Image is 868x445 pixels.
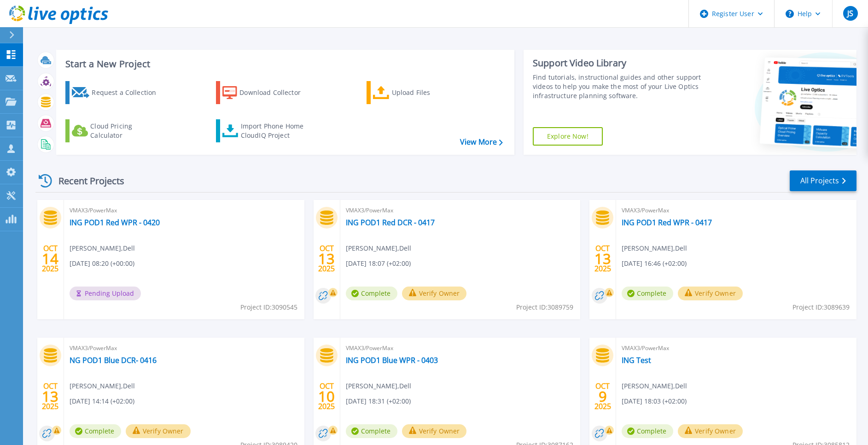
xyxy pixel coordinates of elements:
[346,396,411,406] span: [DATE] 18:31 (+02:00)
[622,381,687,391] span: [PERSON_NAME] , Dell
[42,255,58,263] span: 14
[346,343,575,353] span: VMAX3/PowerMax
[70,356,157,365] a: NG POD1 Blue DCR- 0416
[318,242,335,275] div: OCT 2025
[594,255,611,263] span: 13
[392,83,466,102] div: Upload Files
[346,381,411,391] span: [PERSON_NAME] , Dell
[346,424,397,438] span: Complete
[533,127,603,146] a: Explore Now!
[367,81,469,104] a: Upload Files
[70,205,299,216] span: VMAX3/PowerMax
[533,73,702,100] div: Find tutorials, instructional guides and other support videos to help you make the most of your L...
[70,218,160,227] a: ING POD1 Red WPR - 0420
[622,356,651,365] a: ING Test
[678,424,743,438] button: Verify Owner
[70,243,135,253] span: [PERSON_NAME] , Dell
[92,83,165,102] div: Request a Collection
[790,170,856,191] a: All Projects
[346,243,411,253] span: [PERSON_NAME] , Dell
[792,302,850,312] span: Project ID: 3089639
[241,122,313,140] div: Import Phone Home CloudIQ Project
[622,424,673,438] span: Complete
[402,287,467,300] button: Verify Owner
[622,205,851,216] span: VMAX3/PowerMax
[65,59,502,69] h3: Start a New Project
[70,424,121,438] span: Complete
[35,170,137,192] div: Recent Projects
[41,380,59,413] div: OCT 2025
[240,302,297,312] span: Project ID: 3090545
[622,287,673,300] span: Complete
[402,424,467,438] button: Verify Owner
[126,424,191,438] button: Verify Owner
[460,138,503,146] a: View More
[41,242,59,275] div: OCT 2025
[90,122,164,140] div: Cloud Pricing Calculator
[239,83,313,102] div: Download Collector
[216,81,319,104] a: Download Collector
[70,343,299,353] span: VMAX3/PowerMax
[346,205,575,216] span: VMAX3/PowerMax
[599,392,607,400] span: 9
[346,356,438,365] a: ING POD1 Blue WPR - 0403
[847,10,853,17] span: JS
[346,218,435,227] a: ING POD1 Red DCR - 0417
[533,57,702,69] div: Support Video Library
[594,242,612,275] div: OCT 2025
[622,258,687,269] span: [DATE] 16:46 (+02:00)
[622,243,687,253] span: [PERSON_NAME] , Dell
[42,392,58,400] span: 13
[318,380,335,413] div: OCT 2025
[594,380,612,413] div: OCT 2025
[70,287,141,300] span: Pending Upload
[70,258,134,269] span: [DATE] 08:20 (+00:00)
[346,287,397,300] span: Complete
[622,396,687,406] span: [DATE] 18:03 (+02:00)
[70,381,135,391] span: [PERSON_NAME] , Dell
[65,81,168,104] a: Request a Collection
[318,392,335,400] span: 10
[622,218,712,227] a: ING POD1 Red WPR - 0417
[678,287,743,300] button: Verify Owner
[346,258,411,269] span: [DATE] 18:07 (+02:00)
[622,343,851,353] span: VMAX3/PowerMax
[516,302,573,312] span: Project ID: 3089759
[65,119,168,142] a: Cloud Pricing Calculator
[70,396,134,406] span: [DATE] 14:14 (+02:00)
[318,255,335,263] span: 13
